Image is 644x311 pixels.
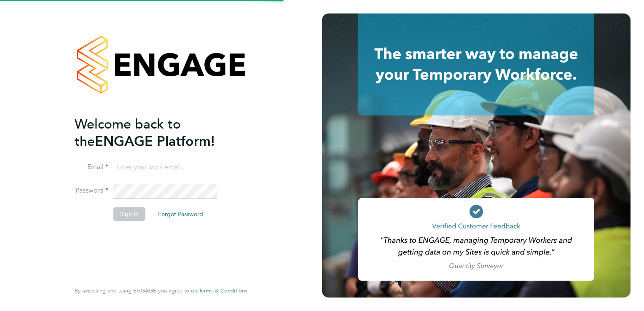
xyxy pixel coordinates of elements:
h2: ENGAGE Platform! [75,115,239,150]
a: Terms & Conditions [199,287,247,294]
span: Terms & Conditions [199,287,247,294]
input: Enter your work email... [113,160,217,175]
label: Email [75,163,108,172]
span: By accessing and using ENGAGE you agree to our [75,287,247,294]
span: Welcome back to the [75,116,181,150]
button: Forgot Password [151,207,210,221]
button: Sign In [113,207,145,221]
label: Password [75,186,108,195]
